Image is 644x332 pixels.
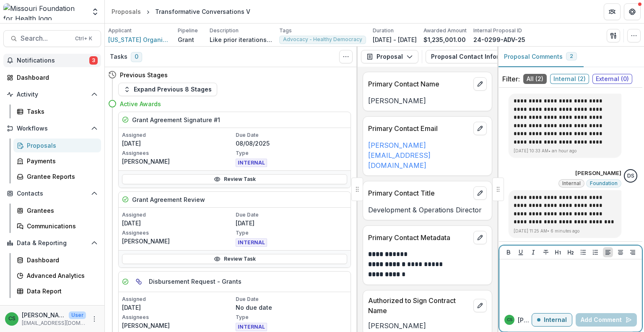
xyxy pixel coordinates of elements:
div: Communications [27,222,94,230]
div: Payments [27,157,94,165]
p: Due Date [236,295,348,303]
p: Like prior iterations of our Transformative Conversations program, we will use "deep canvassing,"... [210,35,273,44]
a: Communications [13,219,101,233]
p: Filter: [502,74,520,84]
h4: Previous Stages [120,71,168,79]
button: Bold [504,247,514,257]
a: [US_STATE] Organizing and Voter Engagement Collaborative [108,35,171,44]
h5: Grant Agreement Signature #1 [132,115,220,124]
button: Align Right [628,247,638,257]
span: 2 [570,53,573,59]
p: Pipeline [178,27,198,34]
p: Authorized to Sign Contract Name [368,295,470,316]
button: Open Contacts [3,187,101,200]
p: [DATE] [122,303,234,312]
a: Dashboard [3,71,101,84]
span: 0 [131,52,142,62]
button: Toggle View Cancelled Tasks [339,50,353,63]
p: [PERSON_NAME] [122,157,234,166]
p: Due Date [236,211,348,219]
div: Data Report [27,287,94,295]
button: Align Left [603,247,613,257]
p: [PERSON_NAME] [122,321,234,330]
a: Proposals [108,5,144,18]
div: Dashboard [27,256,94,264]
p: Due Date [236,131,348,139]
button: Underline [516,247,526,257]
button: Open Workflows [3,122,101,135]
span: Activity [17,91,88,98]
p: Internal Proposal ID [473,27,522,34]
button: Bullet List [578,247,588,257]
p: [PERSON_NAME] [22,311,65,319]
button: View dependent tasks [132,275,145,288]
a: Grantees [13,204,101,217]
h3: Tasks [110,53,127,60]
span: Notifications [17,57,89,64]
p: Awarded Amount [423,27,467,34]
p: [DATE] [236,219,348,227]
p: Assigned [122,295,234,303]
div: Proposals [112,7,141,16]
nav: breadcrumb [108,5,254,18]
button: Get Help [624,3,641,20]
span: 3 [89,56,98,65]
p: [DATE] 10:33 AM • an hour ago [514,148,616,154]
span: Advocacy - Healthy Democracy [283,37,362,42]
span: INTERNAL [236,323,267,331]
p: Assignees [122,229,234,237]
span: All ( 2 ) [523,74,547,84]
button: Partners [604,3,621,20]
div: Ctrl + K [73,34,94,43]
button: Open Activity [3,88,101,101]
p: No due date [236,303,348,312]
p: Assigned [122,131,234,139]
button: Search... [3,30,101,47]
button: Proposal [361,50,418,63]
span: Workflows [17,125,88,132]
button: edit [473,186,487,200]
h5: Grant Agreement Review [132,195,205,204]
p: [PERSON_NAME] [368,96,487,106]
a: Review Task [122,174,347,184]
p: [DATE] 11:25 AM • 6 minutes ago [514,228,616,234]
button: Strike [541,247,551,257]
div: Dashboard [17,73,94,82]
button: More [89,314,99,324]
p: [DATE] [122,219,234,227]
p: [DATE] [122,139,234,148]
a: [PERSON_NAME][EMAIL_ADDRESS][DOMAIN_NAME] [368,141,431,170]
a: Review Task [122,254,347,264]
button: Proposal Contact Information [426,50,547,63]
div: Transformative Conversations V [155,7,250,16]
div: Grantees [27,206,94,215]
div: Chase Shiflet [8,316,16,322]
button: Italicize [528,247,538,257]
div: Advanced Analytics [27,271,94,280]
span: Contacts [17,190,88,197]
button: edit [473,77,487,91]
p: Type [236,229,348,237]
div: Tasks [27,107,94,116]
h5: Disbursement Request - Grants [149,277,241,286]
p: [DATE] - [DATE] [373,35,417,44]
a: Tasks [13,105,101,118]
button: Open entity switcher [89,3,101,20]
span: Internal ( 2 ) [550,74,589,84]
button: Proposal Comments [497,47,584,67]
button: edit [473,299,487,312]
button: edit [473,122,487,135]
button: Heading 2 [566,247,576,257]
span: Data & Reporting [17,240,88,247]
span: Foundation [590,180,618,186]
div: Grantee Reports [27,172,94,181]
p: Assignees [122,314,234,321]
p: Primary Contact Email [368,123,470,133]
p: Grant [178,35,194,44]
p: Assignees [122,149,234,157]
a: Proposals [13,139,101,152]
p: $1,235,001.00 [423,35,466,44]
button: Ordered List [590,247,600,257]
p: Primary Contact Name [368,79,470,89]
